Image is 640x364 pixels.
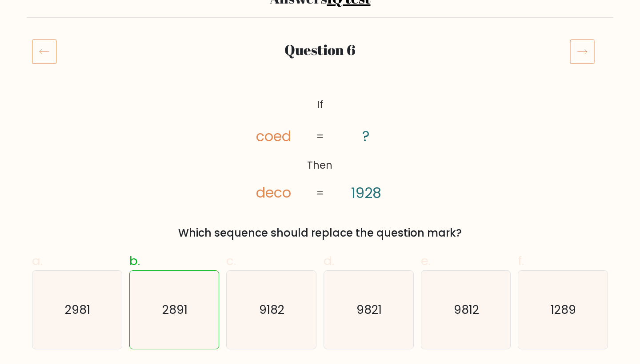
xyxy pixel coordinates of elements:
svg: @import url('[URL][DOMAIN_NAME]); [231,95,408,204]
tspan: If [317,98,323,111]
span: f. [518,252,524,269]
div: Which sequence should replace the question mark? [37,225,603,241]
span: d. [324,252,334,269]
span: b. [129,252,140,269]
text: 9821 [357,301,382,318]
tspan: = [316,186,324,200]
tspan: deco [256,183,292,203]
text: 2981 [65,301,91,318]
tspan: 1928 [351,183,381,203]
span: a. [32,252,43,269]
h2: Question 6 [81,41,559,58]
tspan: coed [256,126,292,146]
tspan: ? [362,126,370,146]
span: c. [226,252,236,269]
text: 9812 [454,301,479,318]
tspan: = [316,130,324,143]
text: 9182 [260,301,285,318]
tspan: Then [308,158,333,172]
text: 2891 [162,301,188,318]
span: e. [421,252,431,269]
text: 1289 [551,301,576,318]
